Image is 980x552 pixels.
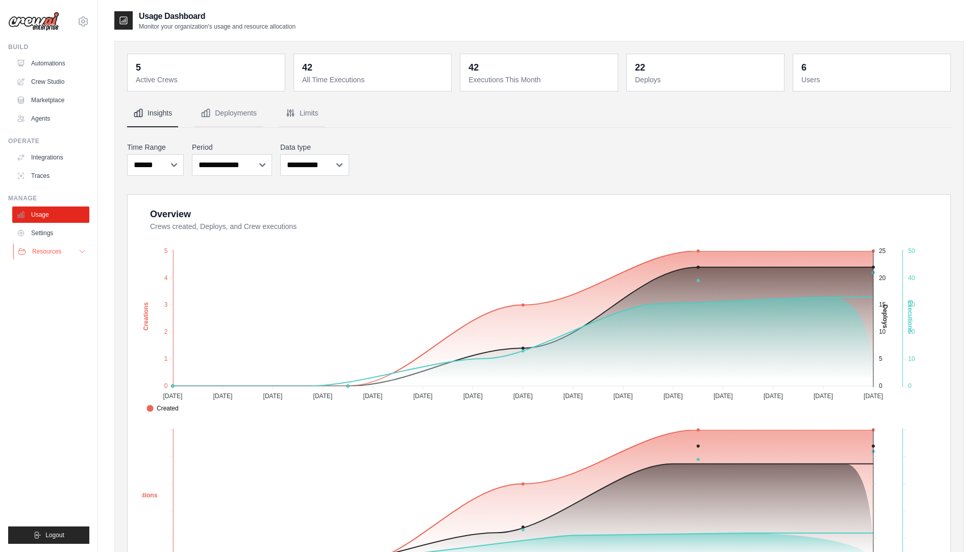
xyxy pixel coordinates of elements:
[413,393,433,400] tspan: [DATE]
[12,225,89,241] a: Settings
[127,142,184,152] label: Time Range
[801,75,944,85] dt: Users
[45,531,64,539] span: Logout
[881,305,889,329] text: Deploys
[563,393,583,400] tspan: [DATE]
[150,207,191,221] div: Overview
[12,92,89,108] a: Marketplace
[32,247,61,256] span: Resources
[136,60,141,75] div: 5
[163,393,182,400] tspan: [DATE]
[8,194,89,202] div: Manage
[136,75,279,85] dt: Active Crews
[129,492,158,499] text: Creations
[664,393,683,400] tspan: [DATE]
[12,74,89,90] a: Crew Studio
[146,404,179,413] span: Created
[879,355,883,362] tspan: 5
[279,100,325,127] button: Limits
[908,382,912,389] tspan: 0
[164,247,168,255] tspan: 5
[469,60,479,75] div: 42
[8,43,89,51] div: Build
[908,328,915,335] tspan: 20
[313,393,333,400] tspan: [DATE]
[635,75,778,85] dt: Deploys
[814,393,833,400] tspan: [DATE]
[127,100,178,127] button: Insights
[139,22,296,31] p: Monitor your organization's usage and resource allocation
[513,393,533,400] tspan: [DATE]
[280,142,349,152] label: Data type
[164,274,168,282] tspan: 4
[192,142,272,152] label: Period
[906,300,914,333] text: Executions
[879,247,886,255] tspan: 25
[213,393,233,400] tspan: [DATE]
[164,355,168,362] tspan: 1
[8,526,89,544] button: Logout
[908,247,915,255] tspan: 50
[194,100,263,127] button: Deployments
[8,137,89,145] div: Operate
[879,328,886,335] tspan: 10
[801,60,806,75] div: 6
[142,302,150,331] text: Creations
[302,60,312,75] div: 42
[164,301,168,308] tspan: 3
[469,75,611,85] dt: Executions This Month
[635,60,645,75] div: 22
[908,355,915,362] tspan: 10
[13,243,90,260] button: Resources
[614,393,633,400] tspan: [DATE]
[879,382,883,389] tspan: 0
[12,149,89,166] a: Integrations
[908,274,915,282] tspan: 40
[879,274,886,282] tspan: 20
[302,75,445,85] dt: All Time Executions
[164,328,168,335] tspan: 2
[12,206,89,223] a: Usage
[363,393,383,400] tspan: [DATE]
[12,55,89,72] a: Automations
[879,301,886,308] tspan: 15
[764,393,783,400] tspan: [DATE]
[12,110,89,127] a: Agents
[127,100,951,127] nav: Tabs
[463,393,483,400] tspan: [DATE]
[714,393,733,400] tspan: [DATE]
[139,10,296,22] h2: Usage Dashboard
[263,393,283,400] tspan: [DATE]
[150,221,938,232] dt: Crews created, Deploys, and Crew executions
[164,382,168,389] tspan: 0
[8,12,59,31] img: Logo
[12,168,89,184] a: Traces
[864,393,883,400] tspan: [DATE]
